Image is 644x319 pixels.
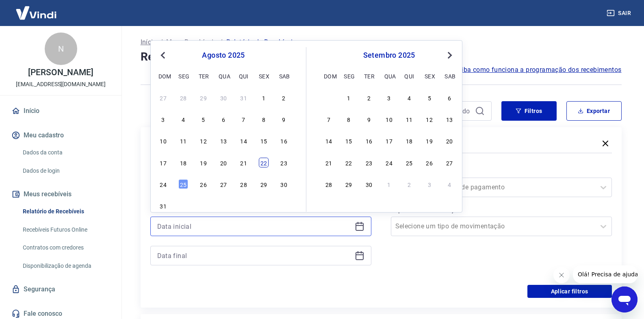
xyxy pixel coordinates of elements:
[199,93,208,102] div: Choose terça-feira, 29 de julho de 2025
[404,158,414,167] div: Choose quinta-feira, 25 de setembro de 2025
[199,71,208,81] div: ter
[239,71,249,81] div: qui
[20,203,112,220] a: Relatório de Recebíveis
[219,93,228,102] div: Choose quarta-feira, 30 de julho de 2025
[279,158,289,167] div: Choose sábado, 23 de agosto de 2025
[199,179,208,189] div: Choose terça-feira, 26 de agosto de 2025
[445,136,454,145] div: Choose sábado, 20 de setembro de 2025
[259,201,269,210] div: Choose sexta-feira, 5 de setembro de 2025
[10,280,112,298] a: Segurança
[158,114,168,124] div: Choose domingo, 3 de agosto de 2025
[404,179,414,189] div: Choose quinta-feira, 2 de outubro de 2025
[324,179,334,189] div: Choose domingo, 28 de setembro de 2025
[404,93,414,102] div: Choose quinta-feira, 4 de setembro de 2025
[392,166,610,176] label: Forma de Pagamento
[611,286,637,312] iframe: Botão para abrir a janela de mensagens
[324,71,334,81] div: dom
[384,114,394,124] div: Choose quarta-feira, 10 de setembro de 2025
[178,179,188,189] div: Choose segunda-feira, 25 de agosto de 2025
[10,185,112,203] button: Meus recebíveis
[344,114,353,124] div: Choose segunda-feira, 8 de setembro de 2025
[158,71,168,81] div: dom
[344,71,353,81] div: seg
[425,179,434,189] div: Choose sexta-feira, 3 de outubro de 2025
[199,114,208,124] div: Choose terça-feira, 5 de agosto de 2025
[384,136,394,145] div: Choose quarta-feira, 17 de setembro de 2025
[279,179,289,189] div: Choose sábado, 30 de agosto de 2025
[364,114,374,124] div: Choose terça-feira, 9 de setembro de 2025
[157,50,290,60] div: agosto 2025
[527,285,612,298] button: Aplicar filtros
[279,114,289,124] div: Choose sábado, 9 de agosto de 2025
[20,144,112,161] a: Dados da conta
[323,50,455,60] div: setembro 2025
[20,163,112,179] a: Dados de login
[158,93,168,102] div: Choose domingo, 27 de julho de 2025
[10,126,112,144] button: Meu cadastro
[364,71,374,81] div: ter
[160,37,163,47] p: /
[425,71,434,81] div: sex
[454,65,622,75] a: Saiba como funciona a programação dos recebimentos
[324,136,334,145] div: Choose domingo, 14 de setembro de 2025
[226,37,296,47] p: Relatório de Recebíveis
[166,37,217,47] a: Meus Recebíveis
[259,93,269,102] div: Choose sexta-feira, 1 de agosto de 2025
[157,91,290,212] div: month 2025-08
[364,136,374,145] div: Choose terça-feira, 16 de setembro de 2025
[279,71,289,81] div: sab
[259,114,269,124] div: Choose sexta-feira, 8 de agosto de 2025
[404,114,414,124] div: Choose quinta-feira, 11 de setembro de 2025
[178,93,188,102] div: Choose segunda-feira, 28 de julho de 2025
[364,93,374,102] div: Choose terça-feira, 2 de setembro de 2025
[158,136,168,145] div: Choose domingo, 10 de agosto de 2025
[425,158,434,167] div: Choose sexta-feira, 26 de setembro de 2025
[10,0,63,25] img: Vindi
[239,158,249,167] div: Choose quinta-feira, 21 de agosto de 2025
[199,136,208,145] div: Choose terça-feira, 12 de agosto de 2025
[259,71,269,81] div: sex
[178,114,188,124] div: Choose segunda-feira, 4 de agosto de 2025
[178,201,188,210] div: Choose segunda-feira, 1 de setembro de 2025
[501,101,557,121] button: Filtros
[364,158,374,167] div: Choose terça-feira, 23 de setembro de 2025
[279,93,289,102] div: Choose sábado, 2 de agosto de 2025
[259,158,269,167] div: Choose sexta-feira, 22 de agosto de 2025
[141,37,157,47] a: Início
[239,136,249,145] div: Choose quinta-feira, 14 de agosto de 2025
[219,201,228,210] div: Choose quarta-feira, 3 de setembro de 2025
[239,93,249,102] div: Choose quinta-feira, 31 de julho de 2025
[158,201,168,210] div: Choose domingo, 31 de agosto de 2025
[157,220,351,232] input: Data inicial
[344,179,353,189] div: Choose segunda-feira, 29 de setembro de 2025
[178,136,188,145] div: Choose segunda-feira, 11 de agosto de 2025
[199,201,208,210] div: Choose terça-feira, 2 de setembro de 2025
[178,158,188,167] div: Choose segunda-feira, 18 de agosto de 2025
[10,102,112,120] a: Início
[364,179,374,189] div: Choose terça-feira, 30 de setembro de 2025
[425,93,434,102] div: Choose sexta-feira, 5 de setembro de 2025
[445,158,454,167] div: Choose sábado, 27 de setembro de 2025
[404,71,414,81] div: qui
[344,93,353,102] div: Choose segunda-feira, 1 de setembro de 2025
[219,114,228,124] div: Choose quarta-feira, 6 de agosto de 2025
[45,33,77,65] div: N
[219,71,228,81] div: qua
[20,221,112,238] a: Recebíveis Futuros Online
[239,179,249,189] div: Choose quinta-feira, 28 de agosto de 2025
[324,114,334,124] div: Choose domingo, 7 de setembro de 2025
[20,258,112,274] a: Disponibilização de agenda
[239,114,249,124] div: Choose quinta-feira, 7 de agosto de 2025
[344,136,353,145] div: Choose segunda-feira, 15 de setembro de 2025
[425,136,434,145] div: Choose sexta-feira, 19 de setembro de 2025
[158,50,168,60] button: Previous Month
[566,101,622,121] button: Exportar
[219,136,228,145] div: Choose quarta-feira, 13 de agosto de 2025
[239,201,249,210] div: Choose quinta-feira, 4 de setembro de 2025
[344,158,353,167] div: Choose segunda-feira, 22 de setembro de 2025
[425,114,434,124] div: Choose sexta-feira, 12 de setembro de 2025
[384,158,394,167] div: Choose quarta-feira, 24 de setembro de 2025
